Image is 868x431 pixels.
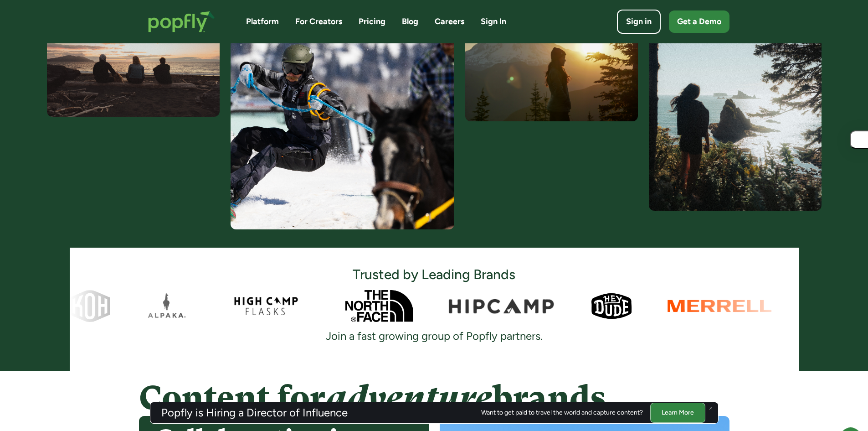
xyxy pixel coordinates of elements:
h4: Content for brands [139,380,729,416]
a: Get a Demo [669,10,729,33]
a: For Creators [295,16,342,27]
a: home [139,2,224,42]
div: Sign in [626,16,652,27]
em: adventure [325,379,492,417]
a: Platform [246,16,279,27]
a: Careers [435,16,464,27]
div: Want to get paid to travel the world and capture content? [481,409,643,416]
h3: Trusted by Leading Brands [353,266,515,283]
div: Join a fast growing group of Popfly partners. [315,329,554,343]
div: Get a Demo [677,16,721,27]
a: Sign In [481,16,506,27]
a: Blog [402,16,418,27]
h3: Popfly is Hiring a Director of Influence [161,407,348,418]
a: Pricing [359,16,385,27]
a: Sign in [617,10,661,34]
a: Learn More [650,403,705,422]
